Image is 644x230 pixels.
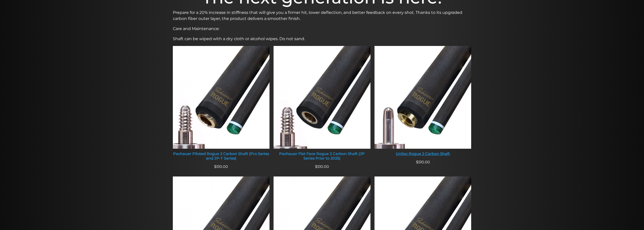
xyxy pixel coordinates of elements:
span: $ [315,164,317,169]
span: 510.00 [214,164,228,169]
img: Uniloc Rogue 2 Carbon Shaft [375,46,471,149]
div: Pechauer Flat Face Rogue 2 Carbon Shaft (JP Series Prior to 2025) [274,152,370,161]
a: Uniloc Rogue 2 Carbon Shaft Uniloc Rogue 2 Carbon Shaft [375,46,471,159]
span: 510.00 [315,164,329,169]
span: $ [416,160,418,164]
p: Shaft can be wiped with a dry cloth or alcohol wipes. Do not sand. [173,36,471,42]
span: $ [214,164,216,169]
div: Uniloc Rogue 2 Carbon Shaft [375,152,471,156]
img: Pechauer Piloted Rogue 2 Carbon Shaft (Pro Series and JP-T Series) [173,46,270,149]
p: Prepare for a 20% increase in stiffness that will give you a firmer hit, lower deflection, and be... [173,10,471,22]
div: Pechauer Piloted Rogue 2 Carbon Shaft (Pro Series and JP-T Series) [173,152,270,161]
img: Pechauer Flat Face Rogue 2 Carbon Shaft (JP Series Prior to 2025) [274,46,370,149]
a: Pechauer Piloted Rogue 2 Carbon Shaft (Pro Series and JP-T Series) Pechauer Piloted Rogue 2 Carbo... [173,46,270,164]
p: Care and Maintenance: [173,26,471,32]
a: Pechauer Flat Face Rogue 2 Carbon Shaft (JP Series Prior to 2025) Pechauer Flat Face Rogue 2 Carb... [274,46,370,164]
span: 510.00 [416,160,430,164]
